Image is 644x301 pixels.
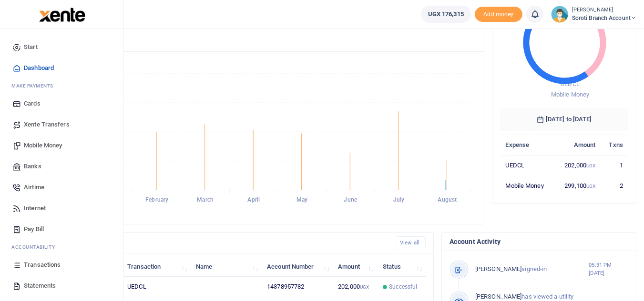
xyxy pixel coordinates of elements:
[554,155,601,175] td: 202,000
[296,197,307,204] tspan: May
[24,63,54,73] span: Dashboard
[24,183,44,192] span: Airtime
[24,260,61,270] span: Transactions
[333,256,378,277] th: Amount: activate to sort column ascending
[44,37,476,48] h4: Transactions Overview
[8,114,116,135] a: Xente Transfers
[551,6,636,23] a: profile-user [PERSON_NAME] Soroti Branch Account
[378,256,426,277] th: Status: activate to sort column ascending
[500,175,554,195] td: Mobile Money
[8,156,116,177] a: Banks
[197,197,214,204] tspan: March
[475,264,589,274] p: signed-in
[44,238,388,248] h4: Recent Transactions
[39,8,85,22] img: logo-large
[551,6,568,23] img: profile-user
[24,204,46,213] span: Internet
[8,219,116,240] a: Pay Bill
[262,277,333,297] td: 14378957782
[554,135,601,155] th: Amount
[122,256,191,277] th: Transaction: activate to sort column ascending
[586,163,595,168] small: UGX
[122,277,191,297] td: UEDCL
[8,78,116,93] li: M
[500,135,554,155] th: Expense
[8,254,116,275] a: Transactions
[500,155,554,175] td: UEDCL
[24,99,41,108] span: Cards
[586,184,595,189] small: UGX
[24,42,38,52] span: Start
[262,256,333,277] th: Account Number: activate to sort column ascending
[360,284,369,290] small: UGX
[38,10,85,18] a: logo-small logo-large logo-large
[551,91,589,98] span: Mobile Money
[438,197,457,204] tspan: August
[24,141,62,150] span: Mobile Money
[8,58,116,78] a: Dashboard
[8,135,116,156] a: Mobile Money
[8,177,116,198] a: Airtime
[572,14,636,22] span: Soroti Branch Account
[421,6,471,23] a: UGX 176,315
[396,236,426,249] a: View all
[601,175,628,195] td: 2
[24,162,41,171] span: Banks
[389,282,417,291] span: Successful
[19,243,55,251] span: countability
[500,108,628,131] h6: [DATE] to [DATE]
[601,155,628,175] td: 1
[475,7,522,22] span: Add money
[450,236,628,247] h4: Account Activity
[589,261,628,277] small: 05:31 PM [DATE]
[191,256,262,277] th: Name: activate to sort column ascending
[344,197,357,204] tspan: June
[475,7,522,22] li: Toup your wallet
[8,275,116,296] a: Statements
[8,93,116,114] a: Cards
[475,10,522,17] a: Add money
[24,120,70,129] span: Xente Transfers
[417,6,475,23] li: Wallet ballance
[8,198,116,219] a: Internet
[24,224,44,234] span: Pay Bill
[333,277,378,297] td: 202,000
[601,135,628,155] th: Txns
[24,281,56,291] span: Statements
[475,293,521,300] span: [PERSON_NAME]
[475,265,521,272] span: [PERSON_NAME]
[428,10,464,19] span: UGX 176,315
[393,197,404,204] tspan: July
[554,175,601,195] td: 299,100
[8,240,116,254] li: Ac
[145,197,168,204] tspan: February
[16,82,53,89] span: ake Payments
[572,6,636,14] small: [PERSON_NAME]
[247,197,260,204] tspan: April
[8,37,116,58] a: Start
